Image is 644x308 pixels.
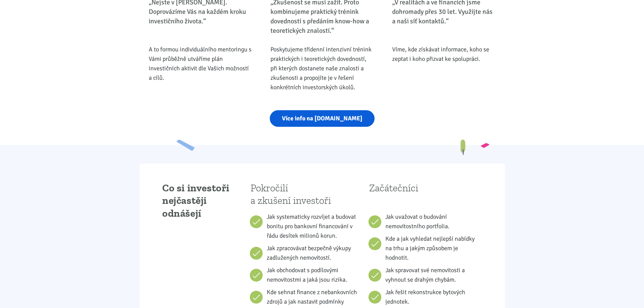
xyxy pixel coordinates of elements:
[385,265,479,284] li: Jak spravovat své nemovitosti a vyhnout se drahým chybám.
[267,243,360,262] li: Jak zpracovávat bezpečně výkupy zadlužených nemovitostí.
[385,287,479,306] li: Jak řešit rekonstrukce bytových jednotek.
[149,45,252,82] div: A to formou individuálního mentoringu s Vámi průběžně utváříme plán investičních aktivit dle Vaši...
[369,182,479,209] h4: Začátečníci
[267,265,360,284] li: Jak obchodovat s podílovými nemovitostmi a jaká jsou rizika.
[162,182,235,220] h2: Co si investoři nejčastěji odnášejí
[251,182,360,209] h4: Pokročilí a zkušení investoři
[392,45,496,64] div: Víme, kde získávat informace, koho se zeptat i koho přizvat ke spolupráci.
[267,212,360,240] li: Jak systematicky rozvíjet a budovat bonitu pro bankovní financování v řádu desítek milionů korun.
[270,45,374,92] div: Poskytujeme třídenní intenzivní trénink praktických i teoretických dovedností, při kterých dostan...
[385,212,479,231] li: Jak uvažovat o budování nemovitostního portfolia.
[270,110,375,127] a: Více info na [DOMAIN_NAME]
[385,234,479,262] li: Kde a jak vyhledat nejlepší nabídky na trhu a jakým způsobem je hodnotit.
